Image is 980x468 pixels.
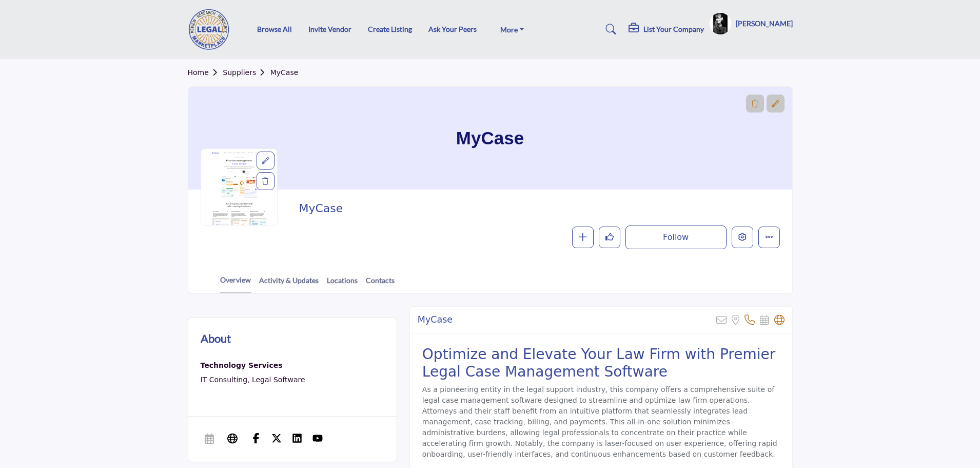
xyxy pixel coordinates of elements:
[625,226,727,249] button: Follow
[299,202,774,215] h2: MyCase
[257,152,275,170] div: Aspect Ratio:1:1,Size:400x400px
[259,275,319,293] a: Activity & Updates
[257,25,292,33] a: Browse All
[251,433,261,443] img: Facebook
[201,359,305,372] a: Technology Services
[270,68,299,77] a: MyCase
[758,227,780,248] button: More details
[767,95,785,113] div: Aspect Ratio:6:1,Size:1200x200px
[201,376,250,384] a: IT Consulting,
[643,25,704,34] h5: List Your Company
[493,22,531,36] a: More
[428,25,477,33] a: Ask Your Peers
[709,12,732,35] button: Show hide supplier dropdown
[188,9,236,50] img: site Logo
[326,275,358,293] a: Locations
[201,330,231,347] h2: About
[422,346,780,380] h2: Optimize and Elevate Your Law Firm with Premier Legal Case Management Software
[252,376,305,384] a: Legal Software
[220,274,251,293] a: Overview
[365,275,395,293] a: Contacts
[418,314,453,325] h2: MyCase
[422,384,780,460] p: As a pioneering entity in the legal support industry, this company offers a comprehensive suite o...
[368,25,412,33] a: Create Listing
[732,227,753,248] button: Edit company
[308,25,351,33] a: Invite Vendor
[271,433,282,443] img: X
[292,433,302,443] img: LinkedIn
[312,433,323,443] img: YouTube
[599,227,620,248] button: Like
[223,68,270,77] a: Suppliers
[201,359,305,372] div: IT support, software, hardware for law firms
[188,68,223,77] a: Home
[629,23,704,35] div: List Your Company
[456,87,524,190] h1: MyCase
[736,18,793,29] h5: [PERSON_NAME]
[596,21,623,38] a: Search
